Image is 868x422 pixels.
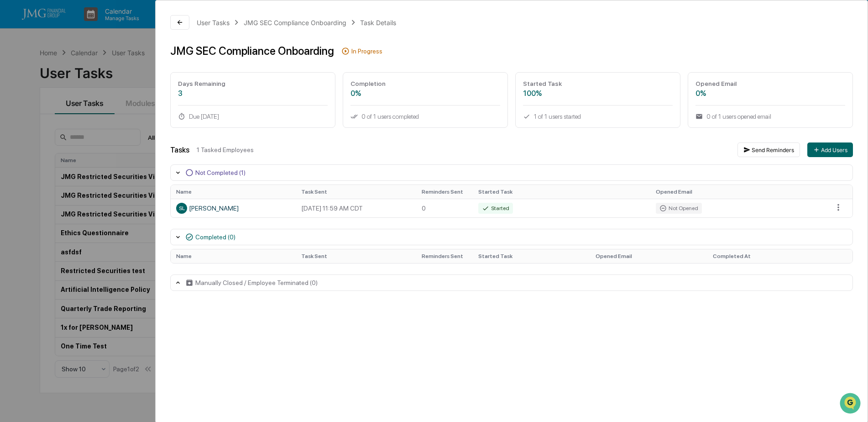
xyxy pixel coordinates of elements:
[41,70,150,79] div: Start new chat
[416,199,473,217] td: 0
[176,203,290,214] div: [PERSON_NAME]
[9,188,16,195] div: 🖐️
[76,149,79,156] span: •
[19,70,36,86] img: 4531339965365_218c74b014194aa58b9b_72.jpg
[170,44,334,58] div: JMG SEC Compliance Onboarding
[244,19,346,26] div: JMG SEC Compliance Onboarding
[473,249,590,263] th: Started Task
[171,249,296,263] th: Name
[707,249,828,263] th: Completed At
[155,73,166,84] button: Start new chat
[9,19,166,34] p: How can we help?
[81,124,106,132] span: 12:08 PM
[75,187,113,196] span: Attestations
[839,392,863,417] iframe: Open customer support
[5,200,61,217] a: 🔎Data Lookup
[478,203,513,214] div: Started
[807,142,853,157] button: Add Users
[650,185,828,199] th: Opened Email
[9,116,24,130] img: Jack Rasmussen
[195,279,318,286] div: Manually Closed / Employee Terminated (0)
[178,113,328,120] div: Due [DATE]
[141,100,166,111] button: See all
[737,142,800,157] button: Send Reminders
[473,185,650,199] th: Started Task
[523,80,673,87] div: Started Task
[170,146,189,154] div: Tasks
[91,227,110,233] span: Pylon
[523,113,673,120] div: 1 of 1 users started
[590,249,707,263] th: Opened Email
[296,249,416,263] th: Task Sent
[695,113,845,120] div: 0 of 1 users opened email
[416,249,473,263] th: Reminders Sent
[416,185,473,199] th: Reminders Sent
[296,185,416,199] th: Task Sent
[28,124,74,132] span: [PERSON_NAME]
[179,205,185,211] span: SL
[9,101,61,109] div: Past conversations
[197,146,730,153] div: 1 Tasked Employees
[28,149,74,156] span: [PERSON_NAME]
[18,204,58,213] span: Data Lookup
[64,226,110,233] a: Powered byPylon
[360,19,396,26] div: Task Details
[41,79,125,86] div: We're available if you need us!
[5,183,63,200] a: 🖐️Preclearance
[18,125,26,132] img: 1746055101610-c473b297-6a78-478c-a979-82029cc54cd1
[18,187,59,196] span: Preclearance
[695,80,845,87] div: Opened Email
[81,149,106,156] span: 12:00 PM
[350,80,500,87] div: Completion
[9,205,16,212] div: 🔎
[350,113,500,120] div: 0 of 1 users completed
[523,89,673,98] div: 100%
[9,140,24,155] img: Jack Rasmussen
[351,47,382,55] div: In Progress
[656,203,702,214] div: Not Opened
[9,70,26,86] img: 1746055101610-c473b297-6a78-478c-a979-82029cc54cd1
[66,188,73,195] div: 🗄️
[171,185,296,199] th: Name
[178,89,328,98] div: 3
[18,149,26,157] img: 1746055101610-c473b297-6a78-478c-a979-82029cc54cd1
[195,169,246,176] div: Not Completed (1)
[695,89,845,98] div: 0%
[178,80,328,87] div: Days Remaining
[63,183,117,200] a: 🗄️Attestations
[197,19,230,26] div: User Tasks
[195,233,235,241] div: Completed (0)
[296,199,416,217] td: [DATE] 11:59 AM CDT
[350,89,500,98] div: 0%
[76,124,79,132] span: •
